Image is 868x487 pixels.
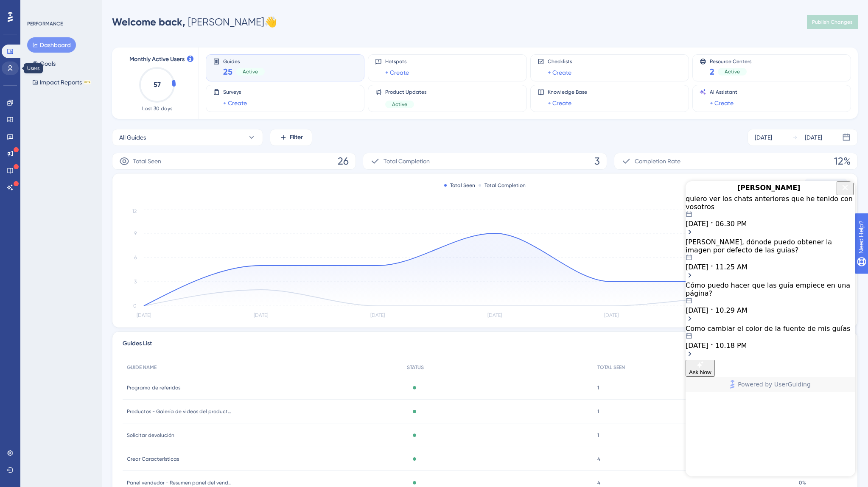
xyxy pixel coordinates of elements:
[686,181,855,476] iframe: UserGuiding AI Assistant
[710,98,734,108] a: + Create
[223,89,247,95] span: Surveys
[548,98,571,108] a: + Create
[597,479,600,486] span: 4
[338,154,349,168] span: 26
[137,312,151,318] tspan: [DATE]
[812,19,853,25] span: Publish Changes
[223,98,247,108] a: + Create
[444,182,475,189] div: Total Seen
[129,54,185,64] span: Monthly Active Users
[597,408,599,415] span: 1
[223,66,232,78] span: 25
[243,68,258,75] span: Active
[127,456,179,462] span: Crear Características
[112,16,185,28] span: Welcome back,
[384,156,430,166] span: Total Completion
[548,89,587,95] span: Knowledge Base
[127,364,157,371] span: GUIDE NAME
[479,182,526,189] div: Total Completion
[487,312,502,318] tspan: [DATE]
[710,89,737,95] span: AI Assistant
[132,208,137,214] tspan: 12
[799,479,806,486] span: 0%
[385,58,409,65] span: Hotspots
[133,156,161,166] span: Total Seen
[223,58,265,64] span: Guides
[142,105,172,112] span: Last 30 days
[385,89,426,95] span: Product Updates
[134,230,137,236] tspan: 9
[270,129,312,146] button: Filter
[127,384,180,391] span: Programa de referidos
[254,312,268,318] tspan: [DATE]
[370,312,385,318] tspan: [DATE]
[805,179,847,192] button: Export CSV
[127,408,233,415] span: Productos - Galería de videos del producto, Stickers, Productos relacionados y Reseñas.
[127,479,233,486] span: Panel vendedor - Resumen panel del vendedor
[597,364,625,371] span: TOTAL SEEN
[604,312,619,318] tspan: [DATE]
[755,132,772,143] div: [DATE]
[597,384,599,391] span: 1
[725,68,740,75] span: Active
[127,432,174,439] span: Solicitar devolución
[597,456,600,462] span: 4
[134,255,137,260] tspan: 6
[133,303,137,309] tspan: 0
[119,132,146,143] span: All Guides
[154,81,161,89] text: 57
[290,132,303,143] span: Filter
[20,2,53,12] span: Need Help?
[710,58,751,64] span: Resource Centers
[834,154,851,168] span: 12%
[407,364,424,371] span: STATUS
[635,156,680,166] span: Completion Rate
[594,154,600,168] span: 3
[805,132,822,143] div: [DATE]
[112,15,277,29] div: [PERSON_NAME] 👋
[807,15,858,29] button: Publish Changes
[385,67,409,78] a: + Create
[548,67,571,78] a: + Create
[710,66,714,78] span: 2
[548,58,572,65] span: Checklists
[123,339,152,352] span: Guides List
[112,129,263,146] button: All Guides
[392,101,407,108] span: Active
[597,432,599,439] span: 1
[134,279,137,285] tspan: 3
